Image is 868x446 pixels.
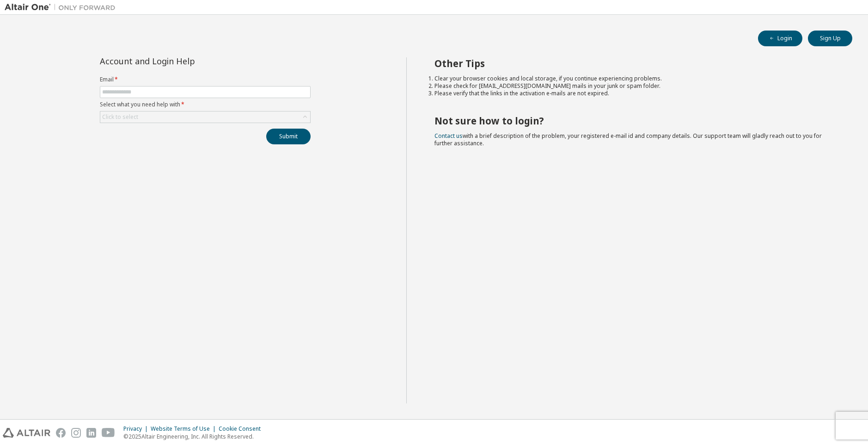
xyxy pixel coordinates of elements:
img: facebook.svg [56,428,66,438]
button: Submit [266,129,311,144]
a: Contact us [434,132,463,140]
li: Please verify that the links in the activation e-mails are not expired. [434,90,836,97]
div: Click to select [100,111,310,123]
h2: Not sure how to login? [434,115,836,127]
label: Select what you need help with [100,101,311,108]
div: Privacy [123,425,151,433]
span: with a brief description of the problem, your registered e-mail id and company details. Our suppo... [434,132,822,147]
div: Website Terms of Use [151,425,219,433]
img: instagram.svg [71,428,81,438]
div: Click to select [102,113,138,121]
h2: Other Tips [434,57,836,69]
li: Please check for [EMAIL_ADDRESS][DOMAIN_NAME] mails in your junk or spam folder. [434,82,836,90]
button: Sign Up [808,31,852,46]
img: youtube.svg [102,428,115,438]
li: Clear your browser cookies and local storage, if you continue experiencing problems. [434,75,836,82]
label: Email [100,76,311,83]
p: © 2025 Altair Engineering, Inc. All Rights Reserved. [123,433,266,440]
div: Account and Login Help [100,57,269,65]
button: Login [758,31,802,46]
img: Altair One [5,3,120,12]
div: Cookie Consent [219,425,266,433]
img: altair_logo.svg [3,428,50,438]
img: linkedin.svg [86,428,96,438]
